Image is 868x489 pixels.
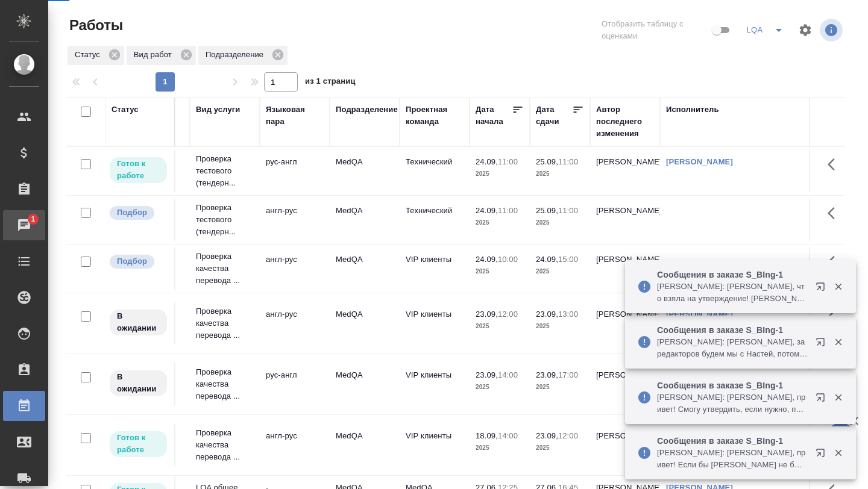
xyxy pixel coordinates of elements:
a: [PERSON_NAME] [666,157,733,166]
p: 23.09, [536,370,558,379]
p: 23.09, [536,310,558,319]
span: Настроить таблицу [791,16,820,45]
p: Сообщения в заказе S_BIng-1 [657,435,808,447]
td: MedQA [330,302,400,344]
td: VIP клиенты [400,302,470,344]
td: англ-рус [260,199,330,241]
td: англ-рус [260,424,330,466]
p: 11:00 [498,206,518,215]
div: Дата начала [476,104,512,128]
button: Открыть в новой вкладке [808,275,837,304]
p: 23.09, [536,431,558,440]
p: 2025 [536,217,584,229]
p: Вид работ [134,49,176,61]
p: Проверка тестового (тендерн... [196,153,254,189]
td: англ-рус [260,302,330,344]
p: 2025 [476,320,524,332]
div: Можно подбирать исполнителей [108,205,168,221]
div: split button [743,20,791,40]
button: Закрыть [826,447,851,458]
div: Исполнитель может приступить к работе [108,430,168,458]
p: [PERSON_NAME]: [PERSON_NAME], привет! Если бы [PERSON_NAME] не была в отпуске, мы бы тебя не прос... [657,447,808,471]
p: 11:00 [558,157,578,166]
td: [PERSON_NAME] [590,424,660,466]
p: Сообщения в заказе S_BIng-1 [657,324,808,336]
p: 2025 [536,168,584,180]
p: 24.09, [536,255,558,264]
div: Дата сдачи [536,104,572,128]
td: [PERSON_NAME] [590,199,660,241]
td: Технический [400,199,470,241]
p: Проверка качества перевода ... [196,366,254,402]
div: Автор последнего изменения [596,104,654,140]
p: Проверка качества перевода ... [196,427,254,463]
button: Закрыть [826,281,851,292]
td: [PERSON_NAME] [590,248,660,290]
p: [PERSON_NAME]: [PERSON_NAME], за редакторов будем мы с Настей, потому что по опыту мы больше всег... [657,336,808,360]
p: Проверка тестового (тендерн... [196,202,254,238]
span: Работы [66,16,123,35]
td: рус-англ [260,363,330,405]
p: Готов к работе [117,158,160,182]
td: VIP клиенты [400,363,470,405]
button: Закрыть [826,392,851,403]
p: 2025 [536,320,584,332]
button: Здесь прячутся важные кнопки [820,199,849,228]
p: 18.09, [476,431,498,440]
p: Подразделение [206,49,268,61]
div: Вид работ [127,46,196,65]
p: Подбор [117,207,147,219]
p: 10:00 [498,255,518,264]
p: 2025 [476,266,524,278]
span: из 1 страниц [305,74,356,92]
p: 23.09, [476,370,498,379]
p: Сообщения в заказе S_BIng-1 [657,269,808,281]
p: 2025 [476,442,524,454]
button: Открыть в новой вкладке [808,330,837,359]
div: Исполнитель [666,104,719,116]
td: MedQA [330,363,400,405]
p: 25.09, [536,157,558,166]
div: Исполнитель назначен, приступать к работе пока рано [108,369,168,397]
span: 1 [24,213,42,225]
td: MedQA [330,424,400,466]
td: VIP клиенты [400,248,470,290]
p: 11:00 [558,206,578,215]
td: Технический [400,150,470,192]
p: 25.09, [536,206,558,215]
td: [PERSON_NAME] [590,302,660,344]
td: MedQA [330,150,400,192]
p: 24.09, [476,157,498,166]
p: 2025 [536,381,584,393]
p: 2025 [476,381,524,393]
button: Открыть в новой вкладке [808,441,837,470]
a: 1 [3,210,45,240]
p: 14:00 [498,370,518,379]
td: MedQA [330,199,400,241]
div: Подразделение [336,104,398,116]
p: 13:00 [558,310,578,319]
p: 12:00 [558,431,578,440]
p: Готов к работе [117,432,160,456]
p: Статус [75,49,104,61]
p: 2025 [476,217,524,229]
p: 17:00 [558,370,578,379]
p: Проверка качества перевода ... [196,305,254,341]
span: Отобразить таблицу с оценками [602,18,709,42]
p: 23.09, [476,310,498,319]
button: Здесь прячутся важные кнопки [820,248,849,276]
p: 14:00 [498,431,518,440]
p: Сообщения в заказе S_BIng-1 [657,379,808,391]
td: [PERSON_NAME] [590,150,660,192]
div: Языковая пара [266,104,324,128]
p: Проверка качества перевода ... [196,251,254,287]
p: 2025 [476,168,524,180]
p: В ожидании [117,371,160,395]
p: Подбор [117,255,147,267]
button: Открыть в новой вкладке [808,385,837,414]
p: 2025 [536,266,584,278]
p: 24.09, [476,255,498,264]
p: 12:00 [498,310,518,319]
div: Исполнитель может приступить к работе [108,156,168,184]
button: Здесь прячутся важные кнопки [820,150,849,179]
